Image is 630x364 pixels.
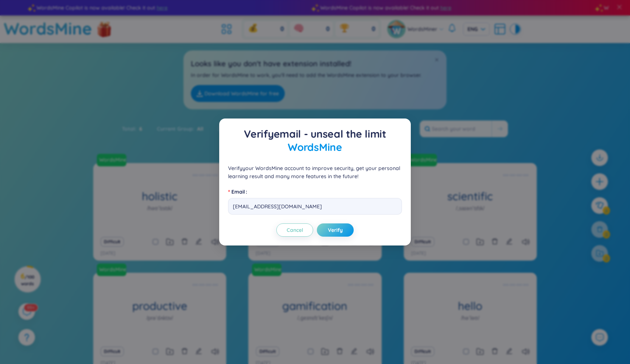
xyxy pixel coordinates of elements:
[276,223,313,237] button: Cancel
[328,226,343,234] span: Verify
[287,226,303,234] span: Cancel
[228,186,250,198] label: Email
[228,164,402,180] p: Verify your WordsMine account to improve security, get your personal learning result and many mor...
[288,141,342,153] span: WordsMine
[228,198,402,215] input: Email
[228,127,402,154] p: Verify email - unseal the limit
[317,223,354,237] button: Verify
